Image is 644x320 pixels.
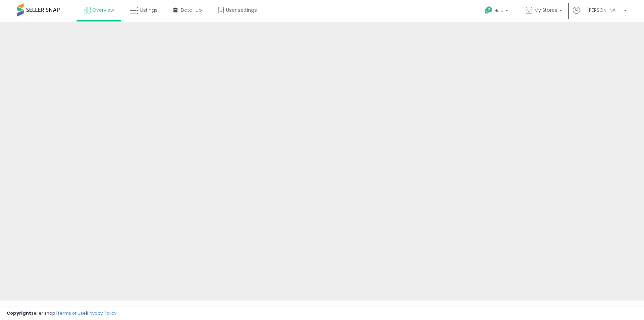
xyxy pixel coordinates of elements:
span: My Stores [534,7,557,13]
span: Hi [PERSON_NAME] [582,7,622,13]
a: Hi [PERSON_NAME] [573,7,627,22]
a: Help [479,1,515,22]
span: Overview [92,7,114,13]
span: Help [494,8,503,13]
i: Get Help [484,6,493,14]
span: Listings [140,7,158,13]
span: DataHub [181,7,202,13]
